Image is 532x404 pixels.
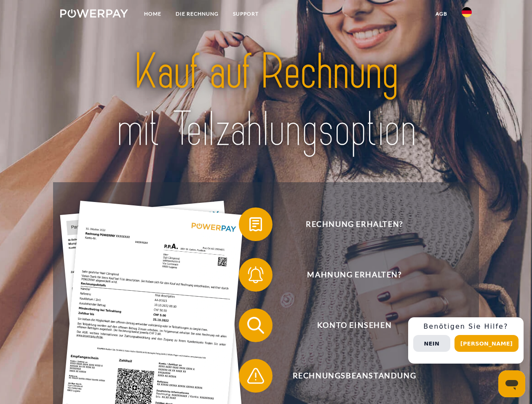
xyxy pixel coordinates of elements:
iframe: Schaltfläche zum Öffnen des Messaging-Fensters [498,370,525,397]
h3: Benötigen Sie Hilfe? [413,322,519,331]
img: title-powerpay_de.svg [80,40,452,161]
a: Home [137,6,168,21]
img: qb_warning.svg [245,365,266,386]
img: qb_search.svg [245,315,266,336]
img: qb_bell.svg [245,264,266,285]
button: Rechnung erhalten? [239,207,458,241]
a: agb [428,6,454,21]
button: [PERSON_NAME] [454,335,519,352]
span: Konto einsehen [251,308,457,342]
div: Schnellhilfe [408,317,524,364]
a: DIE RECHNUNG [168,6,226,21]
a: SUPPORT [226,6,266,21]
span: Rechnungsbeanstandung [251,359,457,393]
img: logo-powerpay-white.svg [60,9,128,18]
button: Konto einsehen [239,308,458,342]
button: Mahnung erhalten? [239,258,458,292]
span: Rechnung erhalten? [251,207,457,241]
button: Rechnungsbeanstandung [239,359,458,393]
button: Nein [413,335,450,352]
img: qb_bill.svg [245,214,266,235]
img: de [462,7,472,17]
span: Mahnung erhalten? [251,258,457,292]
